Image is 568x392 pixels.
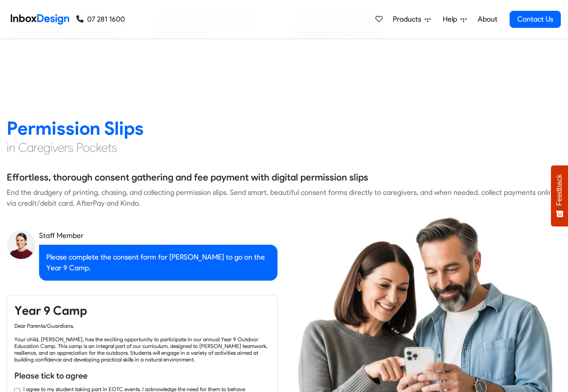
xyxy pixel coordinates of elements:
[555,174,564,206] span: Feedback
[14,370,270,382] h6: Please tick to agree
[76,14,125,25] a: 07 281 1600
[7,230,35,259] img: staff_avatar.png
[39,230,277,241] div: Staff Member
[7,117,561,140] h2: Permission Slips
[439,10,470,28] a: Help
[7,171,368,184] h5: Effortless, thorough consent gathering and fee payment with digital permission slips
[510,11,561,28] a: Contact Us
[393,14,425,25] span: Products
[7,140,561,156] h4: in Caregivers Pockets
[443,14,461,25] span: Help
[39,245,277,281] div: Please complete the consent form for [PERSON_NAME] to go on the Year 9 Camp.
[551,165,568,226] button: Feedback - Show survey
[7,187,561,209] div: End the drudgery of printing, chasing, and collecting permission slips. Send smart, beautiful con...
[14,322,270,363] div: Dear Parents/Guardians, Your child, [PERSON_NAME], has the exciting opportunity to participate in...
[475,10,500,28] a: About
[389,10,434,28] a: Products
[14,303,270,319] h4: Year 9 Camp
